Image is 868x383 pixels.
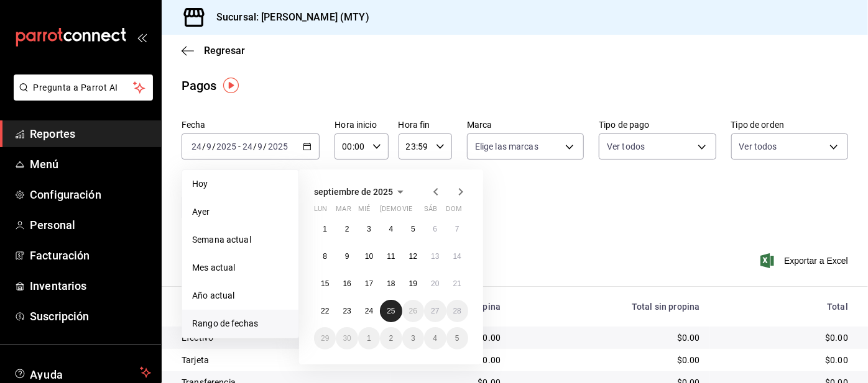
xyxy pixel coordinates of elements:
[212,142,216,151] span: /
[380,300,402,322] button: 25 de septiembre de 2025
[204,45,245,56] span: Regresar
[206,10,369,25] h3: Sucursal: [PERSON_NAME] (MTY)
[720,302,848,312] div: Total
[216,142,237,151] input: ----
[380,218,402,240] button: 4 de septiembre de 2025
[520,354,699,366] div: $0.00
[192,233,289,246] span: Semana actual
[336,245,358,268] button: 9 de septiembre de 2025
[191,142,202,151] input: --
[182,45,245,56] button: Regresar
[223,78,239,93] button: Tooltip marker
[411,334,415,343] abbr: 3 de octubre de 2025
[345,225,349,233] abbr: 2 de septiembre de 2025
[30,156,151,173] span: Menú
[182,354,381,366] div: Tarjeta
[387,307,395,315] abbr: 25 de septiembre de 2025
[424,245,446,268] button: 13 de septiembre de 2025
[446,300,468,322] button: 28 de septiembre de 2025
[30,217,151,233] span: Personal
[446,273,468,295] button: 21 de septiembre de 2025
[763,253,848,268] button: Exportar a Excel
[192,289,289,302] span: Año actual
[402,300,424,322] button: 26 de septiembre de 2025
[367,334,371,343] abbr: 1 de octubre de 2025
[358,327,380,349] button: 1 de octubre de 2025
[402,205,412,218] abbr: viernes
[30,125,151,142] span: Reportes
[455,225,459,233] abbr: 7 de septiembre de 2025
[30,365,135,380] span: Ayuda
[365,307,373,315] abbr: 24 de septiembre de 2025
[731,121,848,130] label: Tipo de orden
[411,225,415,233] abbr: 5 de septiembre de 2025
[424,205,437,218] abbr: sábado
[314,327,336,349] button: 29 de septiembre de 2025
[433,334,437,343] abbr: 4 de octubre de 2025
[446,327,468,349] button: 5 de octubre de 2025
[192,317,289,330] span: Rango de fechas
[453,307,461,315] abbr: 28 de septiembre de 2025
[424,300,446,322] button: 27 de septiembre de 2025
[431,252,439,261] abbr: 13 de septiembre de 2025
[607,140,645,153] span: Ver todos
[475,140,538,153] span: Elige las marcas
[365,252,373,261] abbr: 10 de septiembre de 2025
[424,218,446,240] button: 6 de septiembre de 2025
[431,307,439,315] abbr: 27 de septiembre de 2025
[358,245,380,268] button: 10 de septiembre de 2025
[30,186,151,203] span: Configuración
[520,331,699,344] div: $0.00
[9,90,153,103] a: Pregunta a Parrot AI
[14,74,153,101] button: Pregunta a Parrot AI
[520,302,699,312] div: Total sin propina
[264,142,267,151] span: /
[424,273,446,295] button: 20 de septiembre de 2025
[30,247,151,264] span: Facturación
[720,331,848,344] div: $0.00
[389,225,394,233] abbr: 4 de septiembre de 2025
[433,225,437,233] abbr: 6 de septiembre de 2025
[739,140,777,153] span: Ver todos
[365,279,373,288] abbr: 17 de septiembre de 2025
[453,279,461,288] abbr: 21 de septiembre de 2025
[367,225,371,233] abbr: 3 de septiembre de 2025
[335,121,388,130] label: Hora inicio
[314,187,393,197] span: septiembre de 2025
[336,273,358,295] button: 16 de septiembre de 2025
[358,300,380,322] button: 24 de septiembre de 2025
[409,279,417,288] abbr: 19 de septiembre de 2025
[402,245,424,268] button: 12 de septiembre de 2025
[137,32,147,42] button: open_drawer_menu
[358,273,380,295] button: 17 de septiembre de 2025
[192,178,289,191] span: Hoy
[253,142,257,151] span: /
[314,205,327,218] abbr: lunes
[321,307,329,315] abbr: 22 de septiembre de 2025
[402,327,424,349] button: 3 de octubre de 2025
[202,142,206,151] span: /
[314,218,336,240] button: 1 de septiembre de 2025
[336,205,351,218] abbr: martes
[314,273,336,295] button: 15 de septiembre de 2025
[387,252,395,261] abbr: 11 de septiembre de 2025
[238,142,241,151] span: -
[599,121,716,130] label: Tipo de pago
[336,327,358,349] button: 30 de septiembre de 2025
[431,279,439,288] abbr: 20 de septiembre de 2025
[424,327,446,349] button: 4 de octubre de 2025
[380,245,402,268] button: 11 de septiembre de 2025
[402,273,424,295] button: 19 de septiembre de 2025
[409,307,417,315] abbr: 26 de septiembre de 2025
[336,218,358,240] button: 2 de septiembre de 2025
[453,252,461,261] abbr: 14 de septiembre de 2025
[380,273,402,295] button: 18 de septiembre de 2025
[30,308,151,325] span: Suscripción
[314,245,336,268] button: 8 de septiembre de 2025
[192,205,289,219] span: Ayer
[446,245,468,268] button: 14 de septiembre de 2025
[314,184,408,199] button: septiembre de 2025
[720,354,848,366] div: $0.00
[321,279,329,288] abbr: 15 de septiembre de 2025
